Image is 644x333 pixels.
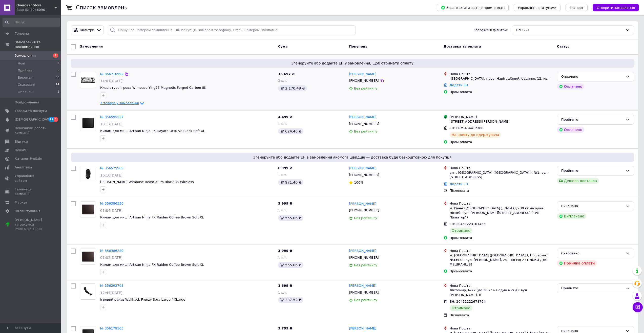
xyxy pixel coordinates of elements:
[450,188,553,193] div: Післяплата
[354,298,377,302] span: Без рейтингу
[561,286,624,291] div: Прийнято
[278,173,287,177] span: 1 шт.
[15,165,32,170] span: Аналітика
[557,127,584,133] div: Оплачено
[450,253,553,267] div: м. [GEOGRAPHIC_DATA] ([GEOGRAPHIC_DATA].), Поштомат №33578: вул. [PERSON_NAME], 20, Підʼїзд 2 (ТІ...
[354,263,377,267] span: Без рейтингу
[561,74,624,79] div: Оплачено
[450,182,468,186] a: Додати ЕН
[518,6,556,10] span: Управління статусами
[15,227,47,231] div: Prom мікс 1 000
[278,45,287,48] span: Cума
[278,122,287,126] span: 1 шт.
[108,25,356,35] input: Пошук за номером замовлення, ПІБ покупця, номером телефону, Email, номером накладної
[557,213,586,219] div: Виплачено
[80,284,96,299] img: Фото товару
[48,117,54,122] span: 19
[450,269,553,274] div: Пром-оплата
[100,180,194,184] a: [PERSON_NAME] Wlmouse Beast X Pro Black 8K Wireless
[100,115,123,119] a: № 356595527
[100,72,123,76] a: № 356710992
[633,302,643,312] button: Чат з покупцем
[100,256,122,260] span: 01:02[DATE]
[349,166,376,171] a: [PERSON_NAME]
[593,4,639,11] button: Створити замовлення
[100,249,123,253] a: № 356386280
[450,76,553,81] div: [GEOGRAPHIC_DATA], пров. Навігаційний, будинок 12, кв. -
[100,209,122,213] span: 01:04[DATE]
[557,178,599,184] div: Дешева доставка
[522,28,529,32] span: (72)
[561,117,624,122] div: Прийнято
[450,288,553,297] div: Житомир, №22 (до 30 кг на одне місце): вул. [PERSON_NAME], 8
[80,201,96,217] a: Фото товару
[354,129,377,133] span: Без рейтингу
[15,126,47,135] span: Показники роботи компанії
[450,228,472,234] div: Отримано
[278,79,287,82] span: 3 шт.
[450,140,553,144] div: Пром-оплата
[514,4,560,11] button: Управління статусами
[348,77,380,84] div: [PHONE_NUMBER]
[16,3,54,8] span: Overgear Store
[557,83,584,90] div: Оплачено
[278,208,287,212] span: 1 шт.
[561,251,624,256] div: Скасовано
[354,216,377,220] span: Без рейтингу
[348,172,380,178] div: [PHONE_NUMBER]
[18,75,33,80] span: Виконані
[348,254,380,261] div: [PHONE_NUMBER]
[15,100,39,105] span: Повідомлення
[450,83,468,87] a: Додати ЕН
[278,255,287,259] span: 1 шт.
[15,117,52,122] span: [DEMOGRAPHIC_DATA]
[354,86,377,90] span: Без рейтингу
[588,6,639,9] a: Створити замовлення
[100,79,122,83] span: 14:01[DATE]
[473,28,508,33] span: Збережені фільтри:
[348,121,380,127] div: [PHONE_NUMBER]
[57,90,59,94] span: 1
[80,249,96,265] a: Фото товару
[100,86,206,90] span: Клавіатура ігрова Wlmouse Ying75 Magnetic Forged Carbon 8K
[100,101,139,105] span: 3 товара у замовленні
[54,117,58,122] span: 1
[80,166,96,182] a: Фото товару
[566,4,588,11] button: Експорт
[450,90,553,94] div: Пром-оплата
[18,68,33,73] span: Прийняті
[15,187,47,196] span: Гаманець компанії
[80,28,94,33] span: Фільтри
[450,126,484,130] span: ЕН: PRM-454412388
[278,326,292,330] span: 3 799 ₴
[100,326,123,330] a: № 356179563
[349,115,376,120] a: [PERSON_NAME]
[450,313,553,318] div: Післяплата
[278,128,303,134] div: 624.46 ₴
[73,61,632,66] span: Згенеруйте або додайте ЕН у замовлення, щоб отримати оплату
[80,115,96,131] a: Фото товару
[57,61,59,66] span: 2
[100,284,123,287] a: № 356293798
[15,200,28,205] span: Маркет
[348,289,380,296] div: [PHONE_NUMBER]
[450,201,553,206] div: Нова Пошта
[100,129,205,133] a: Килим для миші Artisan Ninja FX Hayate Otsu v2 Black Soft XL
[561,168,624,173] div: Прийнято
[450,283,553,288] div: Нова Пошта
[450,119,553,124] div: [STREET_ADDRESS][PERSON_NAME]
[450,326,553,331] div: Нова Пошта
[15,109,47,113] span: Товари та послуги
[450,222,486,226] span: ЕН: 20451223161455
[349,202,376,206] a: [PERSON_NAME]
[516,28,521,33] span: Всі
[278,202,292,205] span: 3 999 ₴
[100,215,204,219] a: Килим для миші Artisan Ninja FX Raiden Coffee Brown Soft XL
[450,249,553,253] div: Нова Пошта
[349,45,367,48] span: Покупець
[15,157,42,161] span: Каталог ProSale
[100,298,185,301] a: Ігровий рукав Wallhack Frenzy Sora Large / XLarge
